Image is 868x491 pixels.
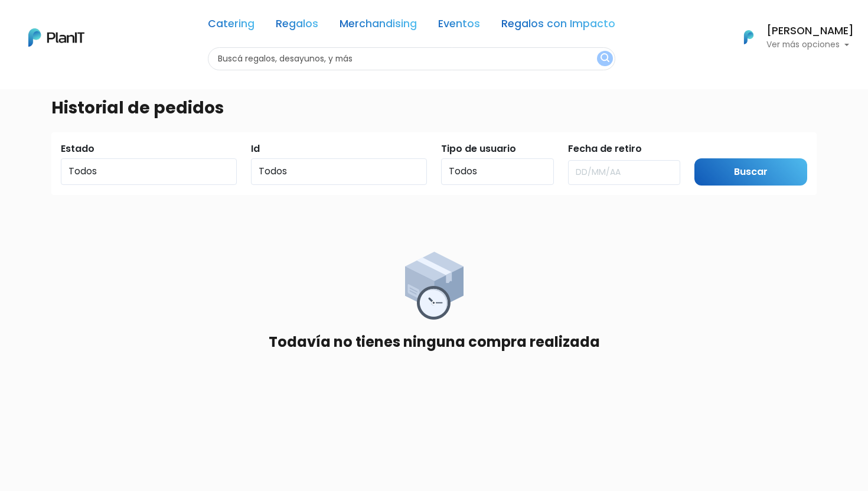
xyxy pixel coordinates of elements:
img: PlanIt Logo [736,24,762,50]
label: Id [251,142,260,156]
img: PlanIt Logo [28,28,84,47]
label: Fecha de retiro [568,142,642,156]
input: DD/MM/AA [568,160,681,185]
a: Catering [208,19,254,33]
input: Buscá regalos, desayunos, y más [208,47,615,70]
label: Submit [694,142,729,156]
h6: [PERSON_NAME] [766,26,854,37]
a: Regalos con Impacto [501,19,615,33]
label: Estado [61,142,94,156]
img: search_button-432b6d5273f82d61273b3651a40e1bd1b912527efae98b1b7a1b2c0702e16a8d.svg [601,53,609,64]
input: Buscar [694,158,807,186]
img: order_placed-5f5e6e39e5ae547ca3eba8c261e01d413ae1761c3de95d077eb410d5aebd280f.png [405,252,464,320]
button: PlanIt Logo [PERSON_NAME] Ver más opciones [729,22,854,53]
label: Tipo de usuario [441,142,516,156]
p: Ver más opciones [766,41,854,49]
h4: Todavía no tienes ninguna compra realizada [269,334,600,351]
h3: Historial de pedidos [51,98,224,118]
a: Regalos [276,19,318,33]
a: Eventos [438,19,480,33]
a: Merchandising [340,19,417,33]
